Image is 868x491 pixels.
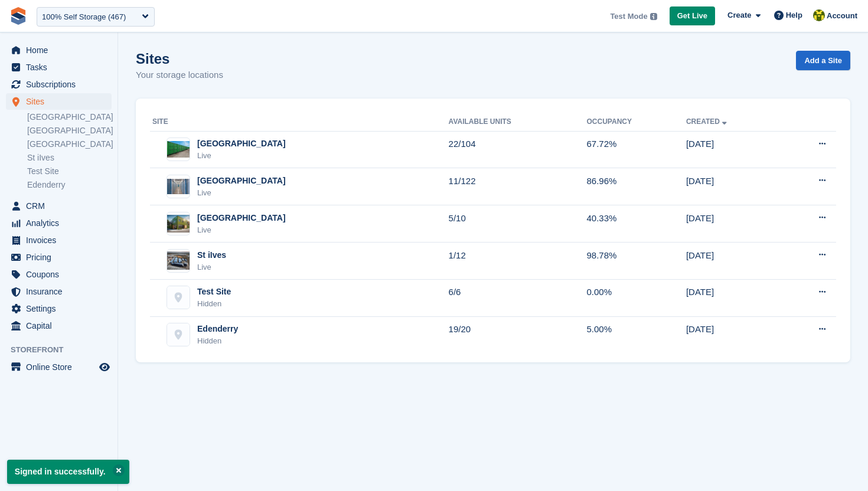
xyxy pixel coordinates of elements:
a: Preview store [97,360,112,374]
td: 22/104 [449,131,587,168]
div: Hidden [197,335,238,347]
img: icon-info-grey-7440780725fd019a000dd9b08b2336e03edf1995a4989e88bcd33f0948082b44.svg [650,13,657,20]
div: Edenderry [197,323,238,335]
td: 1/12 [449,243,587,280]
a: Get Live [670,6,715,26]
td: 86.96% [587,168,686,205]
img: Image of Richmond Main site [167,215,190,232]
td: [DATE] [686,243,781,280]
div: Live [197,261,226,273]
td: 11/122 [449,168,587,205]
div: [GEOGRAPHIC_DATA] [197,138,286,150]
td: [DATE] [686,316,781,353]
img: Test Site site image placeholder [167,286,190,309]
span: Get Live [677,10,707,22]
a: menu [6,42,112,58]
a: menu [6,266,112,283]
td: 40.33% [587,205,686,243]
td: 98.78% [587,243,686,280]
a: [GEOGRAPHIC_DATA] [27,125,112,136]
td: 67.72% [587,131,686,168]
img: Image of St iIves site [167,251,190,269]
a: menu [6,215,112,231]
td: 5/10 [449,205,587,243]
div: Hidden [197,298,231,310]
img: Image of Leicester site [167,179,190,194]
td: [DATE] [686,168,781,205]
div: [GEOGRAPHIC_DATA] [197,212,286,224]
td: 19/20 [449,316,587,353]
a: Created [686,117,729,126]
span: CRM [26,198,97,214]
span: Invoices [26,232,97,248]
span: Subscriptions [26,76,97,93]
span: Test Mode [610,11,647,22]
img: Image of Nottingham site [167,141,190,158]
td: [DATE] [686,131,781,168]
a: menu [6,59,112,76]
th: Occupancy [587,113,686,132]
a: Test Site [27,166,112,177]
th: Available Units [449,113,587,132]
a: [GEOGRAPHIC_DATA] [27,139,112,150]
p: Signed in successfully. [7,460,129,484]
span: Create [727,9,751,21]
div: Live [197,224,286,236]
a: menu [6,300,112,317]
a: menu [6,232,112,248]
span: Home [26,42,97,58]
td: 5.00% [587,316,686,353]
a: menu [6,317,112,334]
div: [GEOGRAPHIC_DATA] [197,175,286,187]
img: Edenderry site image placeholder [167,323,190,346]
span: Help [786,9,802,21]
a: menu [6,359,112,375]
span: Account [827,10,857,22]
td: [DATE] [686,279,781,316]
span: Pricing [26,249,97,266]
span: Coupons [26,266,97,283]
div: St iIves [197,249,226,261]
img: stora-icon-8386f47178a22dfd0bd8f6a31ec36ba5ce8667c1dd55bd0f319d3a0aa187defe.svg [9,7,27,25]
a: menu [6,283,112,300]
p: Your storage locations [136,68,223,82]
a: menu [6,76,112,93]
span: Insurance [26,283,97,300]
span: Capital [26,317,97,334]
td: 0.00% [587,279,686,316]
span: Settings [26,300,97,317]
span: Storefront [11,344,118,356]
a: Edenderry [27,179,112,191]
h1: Sites [136,51,223,67]
div: Live [197,150,286,162]
img: Rob Sweeney [813,9,825,21]
td: 6/6 [449,279,587,316]
div: Live [197,187,286,199]
a: [GEOGRAPHIC_DATA] [27,112,112,123]
a: menu [6,93,112,110]
a: menu [6,198,112,214]
div: Test Site [197,286,231,298]
span: Online Store [26,359,97,375]
th: Site [150,113,449,132]
a: menu [6,249,112,266]
div: 100% Self Storage (467) [42,11,126,23]
a: St iIves [27,152,112,163]
td: [DATE] [686,205,781,243]
span: Sites [26,93,97,110]
span: Tasks [26,59,97,76]
a: Add a Site [796,51,850,70]
span: Analytics [26,215,97,231]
